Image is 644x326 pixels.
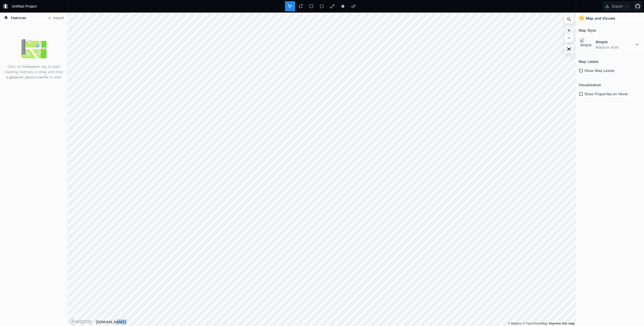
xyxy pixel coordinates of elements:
img: Simple [580,38,593,51]
h2: Visualization [579,81,601,89]
strong: .csv [36,75,44,79]
h2: Map Labels [579,58,599,65]
span: Features [11,15,26,20]
button: Export [602,1,631,11]
h4: Map and Visuals [586,16,615,21]
p: Click on the on top to start creating features or drag and drop a , or file to start [4,64,64,80]
div: [DOMAIN_NAME] [96,319,576,324]
img: empty [21,36,47,61]
dt: Simple [595,39,634,44]
a: Mapbox logo [70,319,92,324]
strong: .json [24,75,33,79]
span: Show Properties on Hover [584,91,628,97]
strong: .geojson [8,75,23,79]
h2: Map Style [579,26,596,34]
a: OpenStreetMap [523,322,548,325]
a: Map feedback [549,322,575,325]
span: Show Map Labels [584,68,614,73]
dd: Mapbox style [595,44,634,50]
strong: tools [27,64,36,69]
a: Mapbox [508,322,522,325]
button: Import [45,14,66,22]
